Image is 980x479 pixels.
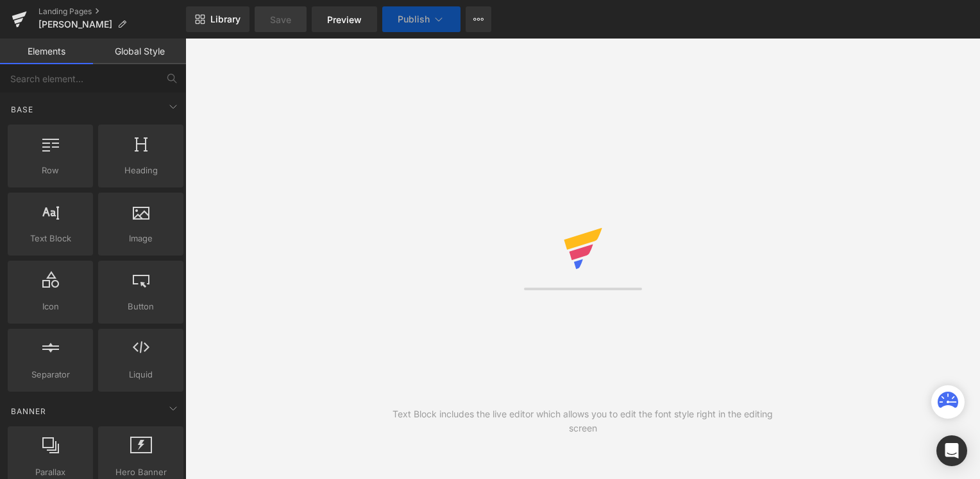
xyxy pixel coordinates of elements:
span: Row [12,164,89,177]
span: Icon [12,300,89,313]
span: Heading [102,164,180,177]
button: Publish [382,6,460,32]
span: Library [210,13,241,25]
a: Global Style [93,39,186,64]
div: Text Block includes the live editor which allows you to edit the font style right in the editing ... [384,407,782,435]
span: Preview [327,13,362,26]
span: Button [102,300,180,313]
span: Save [270,13,291,26]
a: Preview [312,6,377,32]
a: Landing Pages [38,6,186,17]
span: [PERSON_NAME] [38,19,112,30]
span: Liquid [102,368,180,381]
span: Base [10,103,35,116]
span: Text Block [12,232,89,245]
span: Image [102,232,180,245]
span: Publish [398,14,430,24]
div: Open Intercom Messenger [936,435,967,466]
span: Separator [12,368,89,381]
span: Banner [10,405,47,417]
span: Hero Banner [102,466,180,479]
span: Parallax [12,466,89,479]
a: New Library [186,6,249,32]
button: More [466,6,491,32]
